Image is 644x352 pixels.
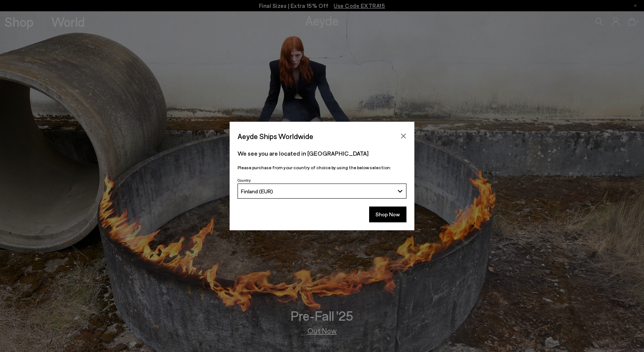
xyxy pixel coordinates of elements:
span: Country [238,178,251,182]
p: Please purchase from your country of choice by using the below selection: [238,164,406,171]
span: Finland (EUR) [241,188,273,194]
button: Shop Now [369,207,406,222]
button: Close [398,130,409,142]
p: We see you are located in [GEOGRAPHIC_DATA] [238,149,406,158]
span: Aeyde Ships Worldwide [238,130,313,143]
